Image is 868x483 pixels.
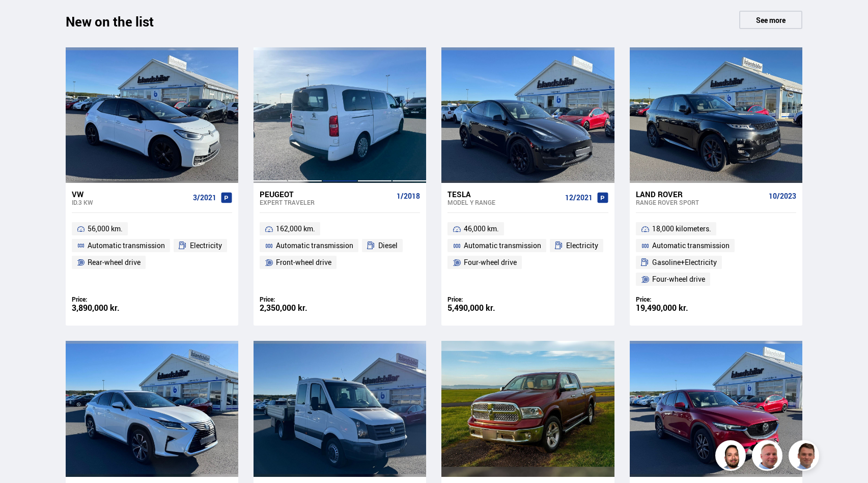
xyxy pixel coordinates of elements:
[464,240,541,250] font: Automatic transmission
[72,302,120,313] font: 3,890,000 kr.
[636,189,683,199] font: Land Rover
[652,224,711,233] font: 18,000 kilometers.
[717,442,747,472] img: nhp88E3Fdnt1Opn2.png
[397,191,420,201] font: 1/2018
[753,442,784,472] img: siFngHWaQ9KaOqBr.png
[88,240,165,250] font: Automatic transmission
[66,12,154,31] font: New on the list
[190,240,222,250] font: Electricity
[636,302,688,313] font: 19,490,000 kr.
[193,193,216,202] font: 3/2021
[276,257,331,267] font: Front-wheel drive
[260,198,315,206] font: Expert TRAVELER
[260,302,307,313] font: 2,350,000 kr.
[378,240,398,250] font: Diesel
[447,198,495,206] font: Model Y RANGE
[260,189,294,199] font: Peugeot
[441,183,614,326] a: Tesla Model Y RANGE 12/2021 46,000 km. Automatic transmission Electricity Four-wheel drive Price:...
[652,274,705,284] font: Four-wheel drive
[276,224,315,233] font: 162,000 km.
[72,295,87,303] font: Price:
[276,240,353,250] font: Automatic transmission
[565,193,593,202] font: 12/2021
[8,4,39,35] button: Open LiveChat chat interface
[739,11,802,29] a: See more
[88,257,141,267] font: Rear-wheel drive
[66,183,238,326] a: VW ID.3 KW 3/2021 56,000 km. Automatic transmission Electricity Rear-wheel drive Price: 3,890,000...
[88,224,123,233] font: 56,000 km.
[447,295,463,303] font: Price:
[447,302,495,313] font: 5,490,000 kr.
[652,240,730,250] font: Automatic transmission
[72,189,83,199] font: VW
[636,198,699,206] font: Range Rover Sport
[72,198,93,206] font: ID.3 KW
[790,442,821,472] img: FbJEzSuNWCJXmdc-.webp
[260,295,275,303] font: Price:
[636,295,651,303] font: Price:
[756,15,786,25] font: See more
[464,224,499,233] font: 46,000 km.
[652,257,717,267] font: Gasoline+Electricity
[254,183,426,326] a: Peugeot Expert TRAVELER 1/2018 162,000 km. Automatic transmission Diesel Front-wheel drive Price:...
[566,240,598,250] font: Electricity
[769,191,796,201] font: 10/2023
[464,257,517,267] font: Four-wheel drive
[447,189,471,199] font: Tesla
[630,183,802,326] a: Land Rover Range Rover Sport 10/2023 18,000 kilometers. Automatic transmission Gasoline+Electrici...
